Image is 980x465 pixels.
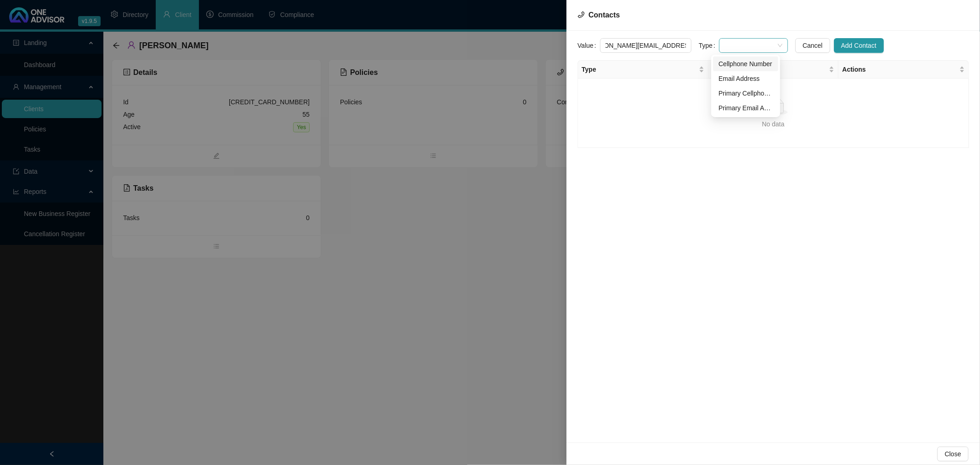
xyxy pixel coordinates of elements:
[578,11,585,18] span: phone
[578,38,600,53] label: Value
[708,61,839,79] th: Value
[589,11,620,19] span: Contacts
[699,38,719,53] label: Type
[795,38,830,53] button: Cancel
[719,74,773,84] div: Email Address
[582,64,697,74] span: Type
[585,119,961,129] div: No data
[578,61,708,79] th: Type
[713,101,778,115] div: Primary Email Address
[719,103,773,113] div: Primary Email Address
[838,61,969,79] th: Actions
[713,57,778,71] div: Cellphone Number
[937,447,969,461] button: Close
[945,449,961,459] span: Close
[713,71,778,86] div: Email Address
[842,64,957,74] span: Actions
[719,59,773,69] div: Cellphone Number
[834,38,884,53] button: Add Contact
[803,40,823,51] span: Cancel
[841,40,877,51] span: Add Contact
[713,86,778,101] div: Primary Cellphone Number
[719,88,773,98] div: Primary Cellphone Number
